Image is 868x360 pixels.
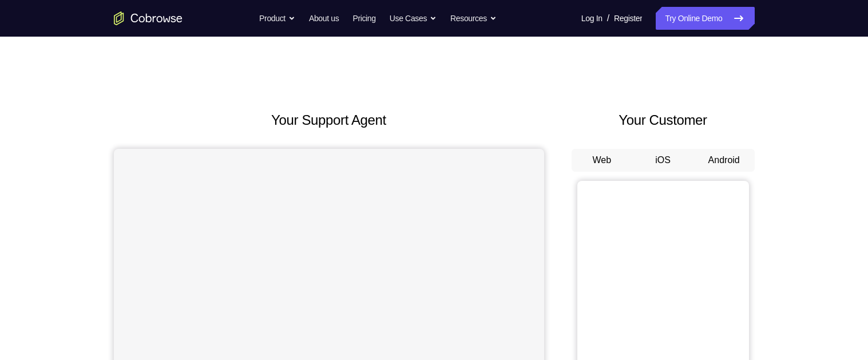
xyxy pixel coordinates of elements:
[114,110,544,130] h2: Your Support Agent
[352,7,375,30] a: Pricing
[607,11,609,25] span: /
[309,7,339,30] a: About us
[450,7,497,30] button: Resources
[693,149,755,172] button: Android
[572,149,633,172] button: Web
[390,7,437,30] button: Use Cases
[259,7,295,30] button: Product
[632,149,693,172] button: iOS
[572,110,755,130] h2: Your Customer
[656,7,754,30] a: Try Online Demo
[114,11,183,25] a: Go to the home page
[614,7,642,30] a: Register
[581,7,603,30] a: Log In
